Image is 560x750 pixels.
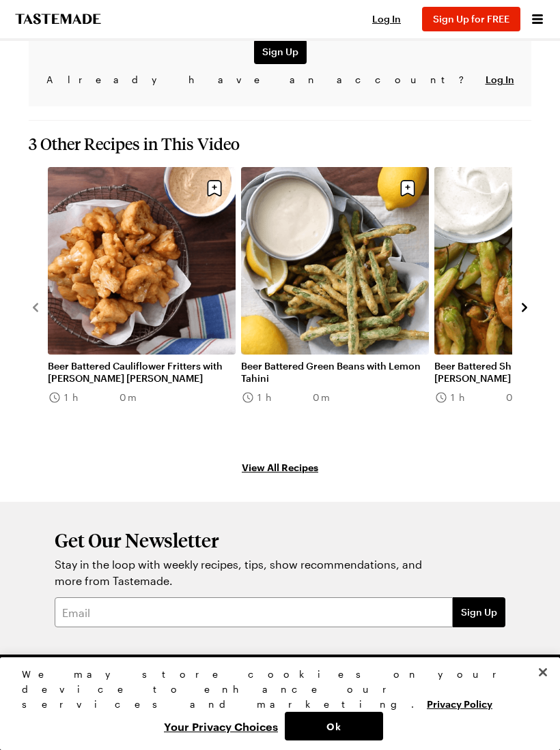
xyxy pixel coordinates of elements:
[29,460,531,475] a: View All Recipes
[262,45,298,59] span: Sign Up
[461,605,497,619] span: Sign Up
[528,657,558,687] button: Close
[40,72,520,87] p: Already have an account?
[372,13,401,25] span: Log In
[201,175,227,201] button: Save recipe
[453,597,505,627] button: Sign Up
[14,14,102,25] a: To Tastemade Home Page
[241,360,429,385] a: Beer Battered Green Beans with Lemon Tahini
[55,556,430,589] p: Stay in the loop with weekly recipes, tips, show recommendations, and more from Tastemade.
[518,299,531,315] button: navigate to next item
[55,597,453,627] input: Email
[529,10,546,28] button: Open menu
[48,167,241,446] div: 1 / 3
[427,697,492,710] a: More information about your privacy, opens in a new tab
[433,13,509,25] span: Sign Up for FREE
[422,7,520,31] button: Sign Up for FREE
[55,529,430,551] h2: Get Our Newsletter
[486,73,514,87] button: Log In
[241,167,434,446] div: 2 / 3
[359,12,414,26] button: Log In
[285,712,383,740] button: Ok
[395,175,421,201] button: Save recipe
[48,360,236,385] a: Beer Battered Cauliflower Fritters with [PERSON_NAME] [PERSON_NAME]
[22,667,527,712] div: We may store cookies on your device to enhance our services and marketing.
[29,299,42,315] button: navigate to previous item
[29,134,531,153] h2: 3 Other Recipes in This Video
[22,667,527,740] div: Privacy
[254,40,307,64] button: Sign Up
[157,712,285,740] button: Your Privacy Choices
